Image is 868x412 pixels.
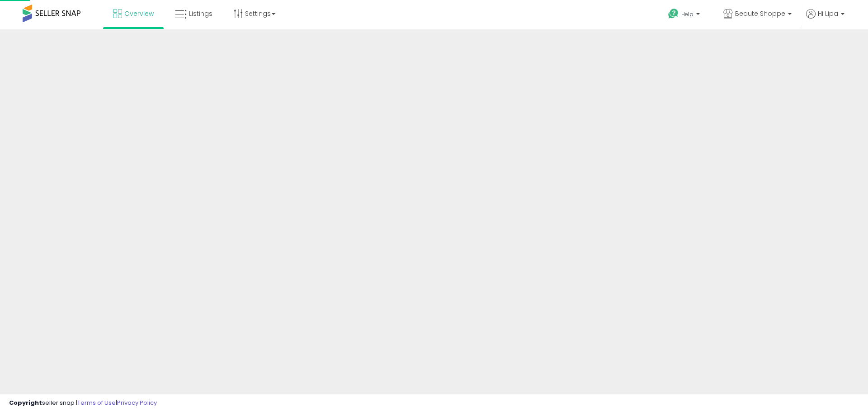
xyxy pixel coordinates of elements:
[668,8,679,19] i: Get Help
[117,398,157,407] a: Privacy Policy
[9,399,157,407] div: seller snap | |
[124,9,154,18] span: Overview
[818,9,838,18] span: Hi Lipa
[189,9,212,18] span: Listings
[681,10,693,18] span: Help
[806,9,844,29] a: Hi Lipa
[9,398,42,407] strong: Copyright
[661,1,709,29] a: Help
[735,9,785,18] span: Beaute Shoppe
[77,398,116,407] a: Terms of Use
